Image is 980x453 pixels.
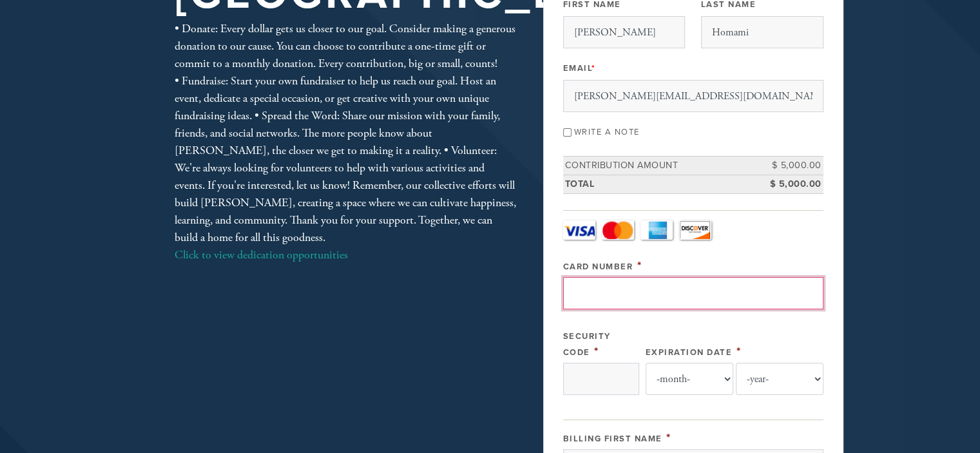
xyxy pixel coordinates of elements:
label: Expiration Date [646,347,733,358]
td: Total [563,175,765,193]
select: Expiration Date year [736,363,823,395]
span: This field is required. [637,258,642,273]
span: This field is required. [736,344,742,358]
span: This field is required. [591,63,596,73]
a: Discover [679,220,711,240]
span: This field is required. [594,344,599,358]
div: • Donate: Every dollar gets us closer to our goal. Consider making a generous donation to our cau... [175,20,516,264]
span: This field is required. [666,430,671,445]
label: Email [563,63,596,74]
a: Click to view dedication opportunities [175,247,348,262]
a: Amex [640,220,673,240]
select: Expiration Date month [646,363,733,395]
td: Contribution Amount [563,157,765,175]
a: MasterCard [602,220,634,240]
label: Write a note [574,127,640,137]
td: $ 5,000.00 [765,175,823,193]
label: Billing First Name [563,434,662,444]
label: Card Number [563,262,633,272]
a: Visa [563,220,595,240]
label: Security Code [563,331,611,358]
td: $ 5,000.00 [765,157,823,175]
